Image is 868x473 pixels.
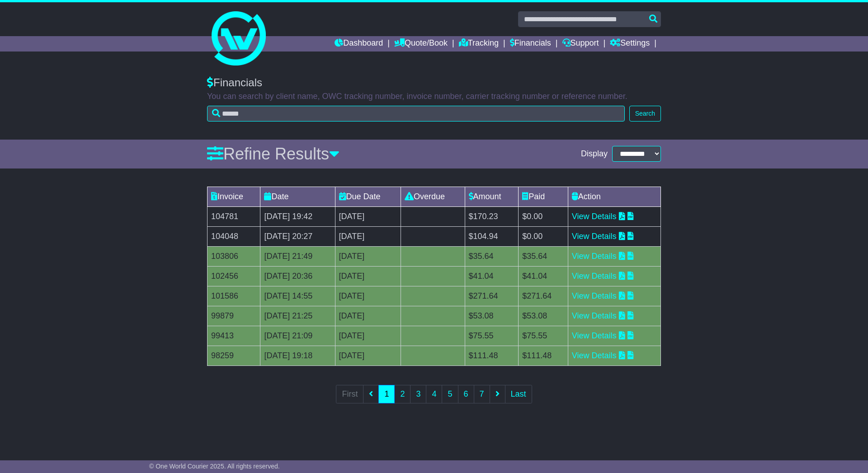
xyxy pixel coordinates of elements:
td: [DATE] [335,246,401,266]
td: [DATE] 20:27 [260,226,335,246]
a: 6 [458,385,474,403]
td: $53.08 [465,306,519,326]
a: Support [562,36,599,52]
td: [DATE] [335,286,401,306]
td: $35.64 [519,246,568,266]
a: 5 [442,385,458,403]
td: $53.08 [519,306,568,326]
td: $35.64 [465,246,519,266]
td: [DATE] [335,266,401,286]
a: View Details [572,311,617,320]
span: © One World Courier 2025. All rights reserved. [149,463,280,470]
td: $170.23 [465,206,519,226]
td: 103806 [208,246,260,266]
a: 7 [474,385,490,403]
a: View Details [572,291,617,300]
td: 101586 [208,286,260,306]
td: [DATE] 19:42 [260,206,335,226]
td: 98259 [208,346,260,365]
td: 99413 [208,326,260,346]
td: $0.00 [519,226,568,246]
td: Overdue [401,187,465,206]
td: $75.55 [519,326,568,346]
td: [DATE] 21:49 [260,246,335,266]
a: 2 [394,385,410,403]
a: 4 [426,385,442,403]
td: Action [568,187,660,206]
td: 99879 [208,306,260,326]
td: [DATE] [335,326,401,346]
td: Invoice [208,187,260,206]
p: You can search by client name, OWC tracking number, invoice number, carrier tracking number or re... [207,92,661,102]
td: $41.04 [465,266,519,286]
td: [DATE] [335,226,401,246]
a: Settings [610,36,650,52]
td: [DATE] 21:25 [260,306,335,326]
td: $111.48 [465,346,519,365]
td: $111.48 [519,346,568,365]
div: Financials [207,76,661,89]
a: View Details [572,252,617,261]
td: Date [260,187,335,206]
td: $271.64 [519,286,568,306]
td: [DATE] [335,206,401,226]
td: [DATE] [335,306,401,326]
a: View Details [572,351,617,360]
a: View Details [572,212,617,221]
td: Paid [519,187,568,206]
a: Refine Results [207,145,340,163]
a: Last [505,385,532,403]
td: $271.64 [465,286,519,306]
td: 104781 [208,206,260,226]
a: Financials [510,36,551,52]
a: Quote/Book [394,36,448,52]
button: Search [629,106,661,122]
span: Display [581,149,608,159]
td: Amount [465,187,519,206]
a: 3 [410,385,426,403]
a: View Details [572,232,617,241]
a: View Details [572,272,617,281]
td: $104.94 [465,226,519,246]
td: [DATE] 14:55 [260,286,335,306]
td: Due Date [335,187,401,206]
td: 102456 [208,266,260,286]
td: 104048 [208,226,260,246]
td: $0.00 [519,206,568,226]
td: [DATE] 20:36 [260,266,335,286]
td: $75.55 [465,326,519,346]
a: Tracking [459,36,499,52]
td: [DATE] 19:18 [260,346,335,365]
a: Dashboard [335,36,383,52]
td: [DATE] 21:09 [260,326,335,346]
a: View Details [572,331,617,340]
td: [DATE] [335,346,401,365]
a: 1 [378,385,395,403]
td: $41.04 [519,266,568,286]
